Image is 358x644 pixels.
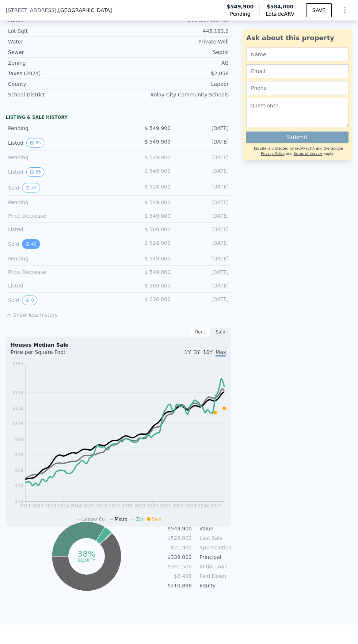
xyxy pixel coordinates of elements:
[266,10,294,18] span: Lotside ARV
[26,167,44,177] button: View historical data
[145,199,171,205] span: $ 549,000
[8,212,113,220] div: Price Decrease
[8,80,118,88] div: County
[145,168,171,174] span: $ 549,900
[8,199,113,206] div: Pending
[11,348,118,360] div: Price per Square Foot
[33,503,44,508] tspan: 2012
[109,503,120,508] tspan: 2017
[176,138,229,148] div: [DATE]
[8,125,113,132] div: Pending
[145,296,171,302] span: $ 230,000
[176,282,229,289] div: [DATE]
[115,517,127,522] span: Metro
[8,38,118,45] div: Water
[8,154,113,161] div: Pending
[167,572,192,580] td: $2,498
[8,27,118,35] div: Lot Sqft
[136,517,143,522] span: Zip
[261,152,285,156] a: Privacy Policy
[20,503,31,508] tspan: 2011
[8,296,113,305] div: Sold
[22,296,37,305] button: View historical data
[12,421,23,426] tspan: $118
[15,499,23,504] tspan: $18
[198,525,231,533] td: Value
[198,534,231,542] td: Last Sale
[198,572,231,580] td: Paid Down
[198,544,231,552] td: Appreciation
[294,152,323,156] a: Terms of Service
[6,114,231,122] div: LISTING & SALE HISTORY
[176,212,229,220] div: [DATE]
[167,525,192,533] td: $549,900
[176,199,229,206] div: [DATE]
[211,503,222,508] tspan: 2025
[118,27,229,35] div: 445,183.2
[246,81,349,95] input: Phone
[190,327,210,337] div: Rent
[145,269,171,275] span: $ 549,000
[246,33,349,43] div: Ask about this property
[167,582,192,590] td: $210,898
[185,503,197,508] tspan: 2023
[118,80,229,88] div: Lapeer
[134,503,145,508] tspan: 2019
[160,503,171,508] tspan: 2021
[145,283,171,289] span: $ 569,000
[15,452,23,457] tspan: $78
[8,226,113,233] div: Listed
[58,503,69,508] tspan: 2014
[12,361,23,366] tspan: $195
[45,503,56,508] tspan: 2013
[198,553,231,561] td: Principal
[15,483,23,488] tspan: $38
[176,167,229,177] div: [DATE]
[267,4,294,9] span: $584,000
[8,49,118,56] div: Sewer
[176,239,229,249] div: [DATE]
[6,7,57,14] span: [STREET_ADDRESS]
[145,184,171,190] span: $ 528,000
[118,70,229,77] div: $2,058
[118,91,229,98] div: Imlay City Community Schools
[210,327,231,337] div: Sale
[198,563,231,571] td: Initial Loan
[152,517,161,522] span: Sale
[8,138,113,148] div: Listed
[176,255,229,262] div: [DATE]
[8,59,118,66] div: Zoning
[176,268,229,276] div: [DATE]
[230,10,251,18] span: Pending
[57,7,112,14] span: , [GEOGRAPHIC_DATA]
[71,503,82,508] tspan: 2014
[184,349,191,355] span: 1Y
[306,3,332,17] button: SAVE
[83,503,95,508] tspan: 2015
[15,437,23,442] tspan: $98
[145,125,171,131] span: $ 549,900
[203,349,213,355] span: 10Y
[145,240,171,246] span: $ 528,000
[11,341,226,348] div: Houses Median Sale
[246,64,349,78] input: Email
[22,183,40,193] button: View historical data
[118,49,229,56] div: Septic
[216,349,226,357] span: Max
[227,3,254,10] span: $549,900
[26,138,44,148] button: View historical data
[15,468,23,473] tspan: $58
[6,308,58,319] button: Show less history
[176,154,229,161] div: [DATE]
[118,38,229,45] div: Private Well
[122,503,133,508] tspan: 2018
[12,406,23,411] tspan: $138
[198,503,209,508] tspan: 2024
[145,139,171,145] span: $ 549,900
[167,544,192,552] td: $21,900
[22,239,40,249] button: View historical data
[8,167,113,177] div: Listed
[338,3,352,18] button: Show Options
[176,296,229,305] div: [DATE]
[167,563,192,571] td: $341,500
